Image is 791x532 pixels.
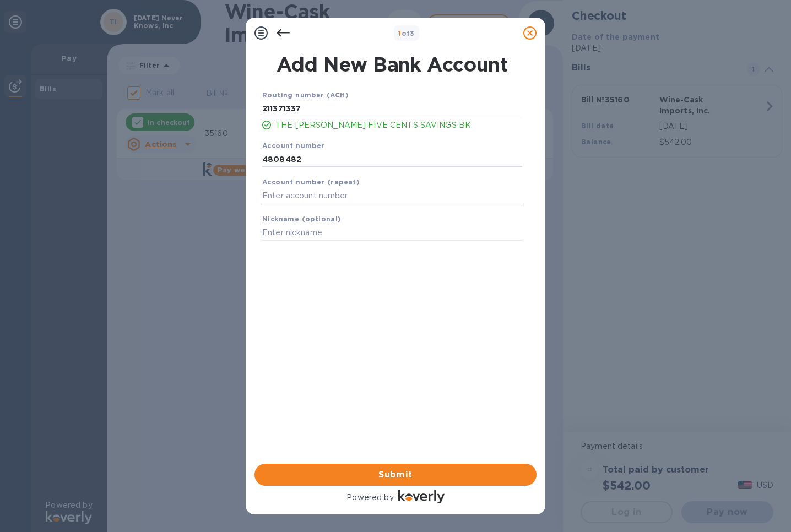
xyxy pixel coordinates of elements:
[262,215,342,223] b: Nickname (optional)
[262,101,522,117] input: Enter routing number
[398,29,415,37] b: of 3
[263,468,528,481] span: Submit
[346,492,393,503] p: Powered by
[262,178,360,186] b: Account number (repeat)
[398,29,401,37] span: 1
[262,91,349,99] b: Routing number (ACH)
[275,120,522,131] p: THE [PERSON_NAME] FIVE CENTS SAVINGS BK
[262,142,325,150] b: Account number
[254,464,537,486] button: Submit
[262,151,522,167] input: Enter account number
[262,188,522,204] input: Enter account number
[262,225,522,241] input: Enter nickname
[256,53,529,76] h1: Add New Bank Account
[398,490,445,503] img: Logo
